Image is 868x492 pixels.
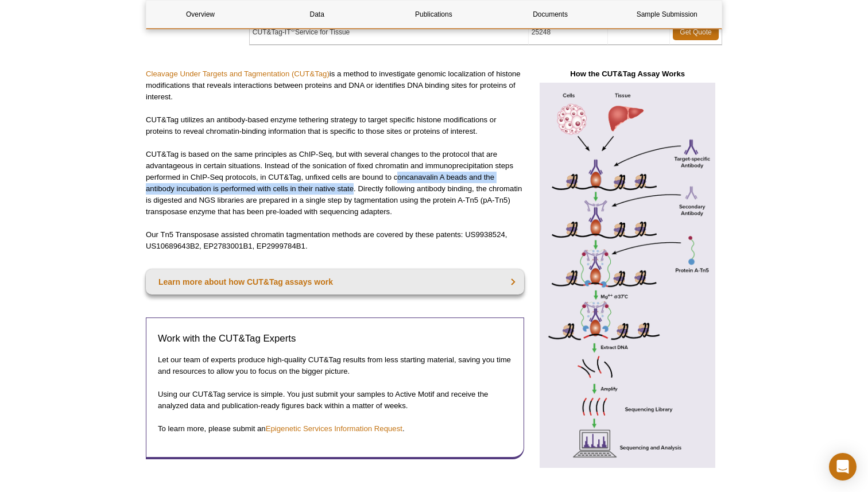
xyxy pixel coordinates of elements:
td: 25248 [529,20,609,45]
a: Documents [497,1,604,28]
p: Our Tn5 Transposase assisted chromatin tagmentation methods are covered by these patents: US99385... [146,229,524,252]
p: is a method to investigate genomic localization of histone modifications that reveals interaction... [146,68,524,103]
sup: ® [291,26,295,33]
a: Get Quote [673,24,719,40]
a: Cleavage Under Targets and Tagmentation (CUT&Tag) [146,69,330,78]
p: CUT&Tag is based on the same principles as ChIP-Seq, but with several changes to the protocol tha... [146,149,524,218]
p: Let our team of experts produce high-quality CUT&Tag results from less starting material, saving ... [158,354,512,377]
strong: How the CUT&Tag Assay Works [570,69,685,78]
h3: Work with the CUT&Tag Experts​ [158,332,512,346]
a: Epigenetic Services Information Request [266,424,402,433]
a: Data [263,1,371,28]
a: Learn more about how CUT&Tag assays work [146,269,524,295]
a: Publications [379,1,487,28]
td: CUT&Tag-IT Service for Tissue [250,20,529,45]
p: CUT&Tag utilizes an antibody-based enzyme tethering strategy to target specific histone modificat... [146,114,524,137]
p: Using our CUT&Tag service is simple. You just submit your samples to Active Motif and receive the... [158,389,512,412]
div: Open Intercom Messenger [829,453,857,481]
a: Sample Submission [613,1,721,28]
img: How the CUT&Tag Assay Works [533,83,722,467]
a: Overview [146,1,254,28]
p: To learn more, please submit an . [158,423,512,435]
